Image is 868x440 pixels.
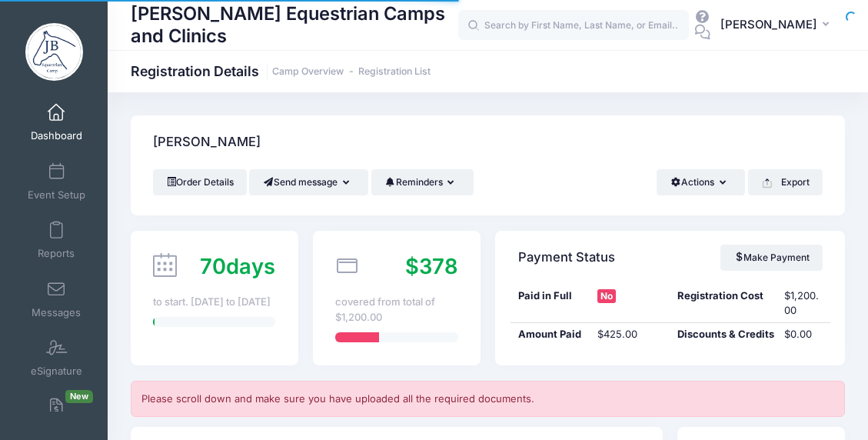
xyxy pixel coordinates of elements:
[518,235,615,279] h4: Payment Status
[458,10,689,41] input: Search by First Name, Last Name, or Email...
[25,23,83,81] img: Jessica Braswell Equestrian Camps and Clinics
[20,272,93,326] a: Messages
[748,169,823,195] button: Export
[358,66,431,78] a: Registration List
[272,66,344,78] a: Camp Overview
[31,130,82,143] span: Dashboard
[38,248,75,261] span: Reports
[153,295,275,310] div: to start. [DATE] to [DATE]
[371,169,474,195] button: Reminders
[777,288,830,318] div: $1,200.00
[65,390,93,403] span: New
[200,251,275,282] div: days
[32,306,81,319] span: Messages
[590,327,670,342] div: $425.00
[720,16,817,33] span: [PERSON_NAME]
[657,169,745,195] button: Actions
[153,169,247,195] a: Order Details
[20,331,93,385] a: eSignature
[131,1,458,49] h1: [PERSON_NAME] Equestrian Camps and Clinics
[510,288,590,318] div: Paid in Full
[335,295,457,325] div: covered from total of $1,200.00
[670,288,777,318] div: Registration Cost
[31,365,82,378] span: eSignature
[131,381,845,418] div: Please scroll down and make sure you have uploaded all the required documents.
[720,245,823,271] a: Make Payment
[405,253,458,279] span: $378
[710,8,845,43] button: [PERSON_NAME]
[20,155,93,208] a: Event Setup
[200,253,226,279] span: 70
[131,63,431,79] h1: Registration Details
[20,95,93,149] a: Dashboard
[28,188,85,202] span: Event Setup
[153,121,261,165] h4: [PERSON_NAME]
[670,327,777,342] div: Discounts & Credits
[249,169,368,195] button: Send message
[20,213,93,267] a: Reports
[597,289,616,303] span: No
[510,327,590,342] div: Amount Paid
[777,327,830,342] div: $0.00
